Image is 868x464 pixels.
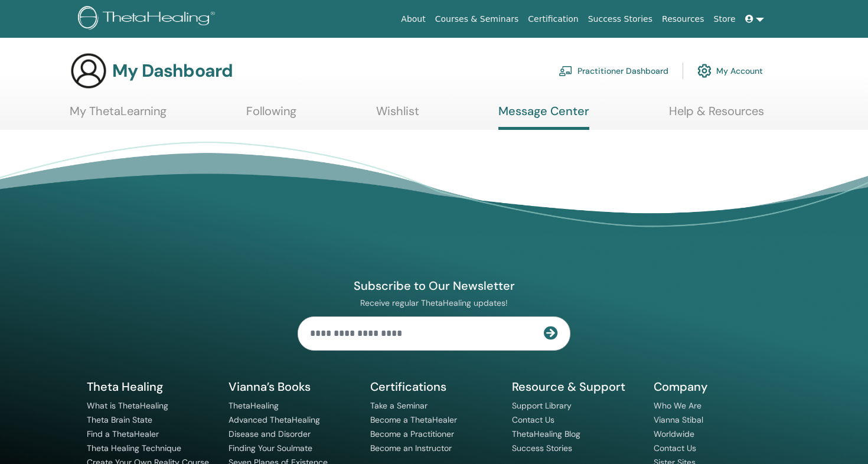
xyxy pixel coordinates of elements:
h5: Certifications [370,379,498,394]
a: Become a ThetaHealer [370,414,457,425]
a: Courses & Seminars [430,8,524,30]
a: Store [709,8,740,30]
a: My Account [697,58,763,84]
a: Wishlist [376,104,419,127]
a: My ThetaLearning [70,104,167,127]
img: chalkboard-teacher.svg [559,66,573,76]
a: Help & Resources [669,104,764,127]
a: About [396,8,430,30]
a: Theta Brain State [87,414,152,425]
a: Finding Your Soulmate [229,443,312,453]
img: cog.svg [697,61,712,81]
p: Receive regular ThetaHealing updates! [298,298,570,308]
a: Take a Seminar [370,400,428,411]
a: Certification [523,8,583,30]
a: Contact Us [654,443,696,453]
a: Worldwide [654,429,694,439]
img: generic-user-icon.jpg [70,52,107,90]
h5: Vianna’s Books [229,379,356,394]
h3: My Dashboard [112,60,233,81]
a: Theta Healing Technique [87,443,181,453]
a: Practitioner Dashboard [559,58,668,84]
a: Success Stories [583,8,657,30]
h5: Company [654,379,781,394]
a: Contact Us [512,414,554,425]
h4: Subscribe to Our Newsletter [298,278,570,293]
h5: Theta Healing [87,379,214,394]
a: What is ThetaHealing [87,400,168,411]
a: Vianna Stibal [654,414,703,425]
a: Disease and Disorder [229,429,311,439]
a: Advanced ThetaHealing [229,414,320,425]
a: Who We Are [654,400,701,411]
a: Support Library [512,400,572,411]
a: ThetaHealing Blog [512,429,580,439]
h5: Resource & Support [512,379,639,394]
a: Message Center [498,104,589,130]
a: Following [246,104,296,127]
a: Find a ThetaHealer [87,429,159,439]
img: logo.png [78,6,219,32]
a: Resources [657,8,709,30]
a: ThetaHealing [229,400,279,411]
a: Success Stories [512,443,572,453]
a: Become a Practitioner [370,429,454,439]
a: Become an Instructor [370,443,452,453]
